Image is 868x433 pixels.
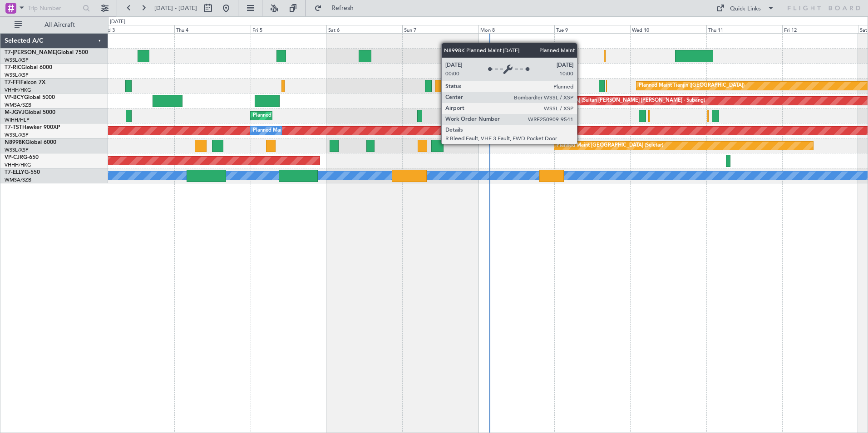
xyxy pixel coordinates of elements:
[5,57,29,64] a: WSSL/XSP
[478,25,554,33] div: Mon 8
[5,95,55,100] a: VP-BCYGlobal 5000
[630,25,706,33] div: Wed 10
[5,87,31,93] a: VHHH/HKG
[5,155,23,160] span: VP-CJR
[5,125,60,130] a: T7-TSTHawker 900XP
[251,25,326,33] div: Fri 5
[5,117,30,123] a: WIHH/HLP
[557,139,663,153] div: Planned Maint [GEOGRAPHIC_DATA] (Seletar)
[5,110,25,115] span: M-JGVJ
[174,25,250,33] div: Thu 4
[28,1,80,15] input: Trip Number
[5,170,25,175] span: T7-ELLY
[487,94,705,108] div: Unplanned Maint [GEOGRAPHIC_DATA] (Sultan [PERSON_NAME] [PERSON_NAME] - Subang)
[110,18,125,26] div: [DATE]
[253,124,286,138] div: Planned Maint
[154,4,197,12] span: [DATE] - [DATE]
[5,50,88,55] a: T7-[PERSON_NAME]Global 7500
[639,79,745,93] div: Planned Maint Tianjin ([GEOGRAPHIC_DATA])
[5,80,20,85] span: T7-FFI
[5,80,45,85] a: T7-FFIFalcon 7X
[402,25,478,33] div: Sun 7
[5,110,55,115] a: M-JGVJGlobal 5000
[706,25,782,33] div: Thu 11
[5,95,24,100] span: VP-BCY
[253,109,360,123] div: Planned Maint [GEOGRAPHIC_DATA] (Seletar)
[5,155,39,160] a: VP-CJRG-650
[5,72,29,79] a: WSSL/XSP
[5,132,29,138] a: WSSL/XSP
[24,22,96,28] span: All Aircraft
[326,25,402,33] div: Sat 6
[5,65,52,70] a: T7-RICGlobal 6000
[5,65,21,70] span: T7-RIC
[5,170,40,175] a: T7-ELLYG-550
[5,147,29,153] a: WSSL/XSP
[99,25,174,33] div: Wed 3
[5,50,57,55] span: T7-[PERSON_NAME]
[5,125,22,130] span: T7-TST
[5,102,31,108] a: WMSA/SZB
[554,25,630,33] div: Tue 9
[5,140,25,145] span: N8998K
[5,162,31,168] a: VHHH/HKG
[10,18,99,32] button: All Aircraft
[324,5,362,11] span: Refresh
[5,177,31,183] a: WMSA/SZB
[782,25,858,33] div: Fri 12
[730,5,761,14] div: Quick Links
[310,1,365,15] button: Refresh
[712,1,779,15] button: Quick Links
[5,140,56,145] a: N8998KGlobal 6000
